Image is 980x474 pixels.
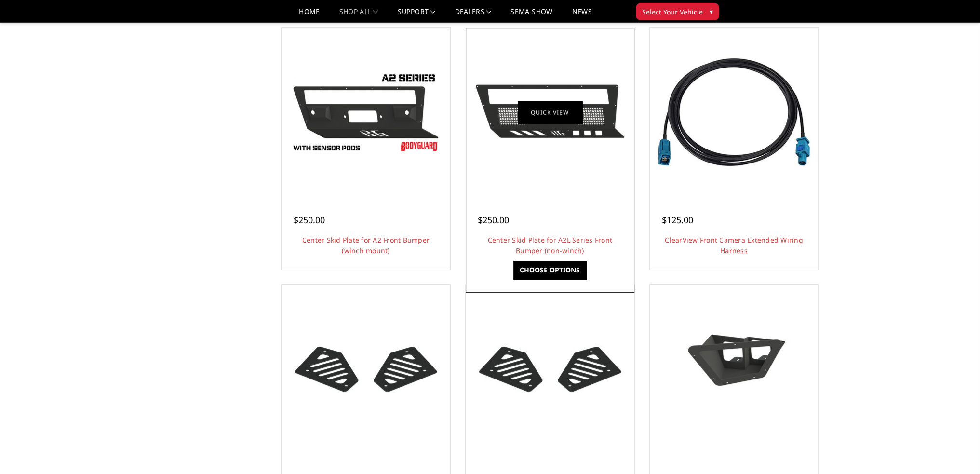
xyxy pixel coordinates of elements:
a: ClearView Front Camera Extended Wiring Harness [652,30,816,194]
a: shop all [339,8,378,22]
a: ClearView Front Camera Extended Wiring Harness [665,235,803,255]
img: Corner Step Pads for Jeep Rear Bumper [473,326,627,413]
a: Dealers [455,8,492,22]
a: SEMA Show [510,8,552,22]
iframe: Chat Widget [932,428,980,474]
span: $125.00 [662,214,693,226]
a: Quick view [518,101,582,123]
a: News [572,8,591,22]
a: Center Skid Plate for A2 Front Bumper (winch mount) [302,235,430,255]
img: Single Light Bar / No Sensors [473,67,627,158]
button: Select Your Vehicle [636,3,719,20]
a: Support [398,8,436,22]
a: Center Skid Plate for A2 Front Bumper (winch mount) Center Skid Plate for A2 Front Bumper (winch ... [284,30,448,194]
a: Cube Light Brackets Pair (A2, A2L, & T2) Cube Light Brackets Pair (A2, A2L, & T2) [652,287,816,451]
span: $250.00 [294,214,325,226]
a: Home [299,8,320,22]
a: Corner Step Pads for A2 Rear Bumper [284,287,448,451]
a: Corner Step Pads for Jeep Rear Bumper [468,287,632,451]
span: Select Your Vehicle [642,7,703,17]
a: Center Skid Plate for A2L Series Front Bumper (non-winch) [487,235,612,255]
a: Choose Options [513,261,586,279]
a: Single Light Bar / With Sensors Single Light Bar / No Sensors [468,30,632,194]
img: ClearView Front Camera Extended Wiring Harness [657,57,811,167]
img: Corner Step Pads for A2 Rear Bumper [289,326,443,413]
span: ▾ [710,6,713,16]
span: $250.00 [478,214,509,226]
